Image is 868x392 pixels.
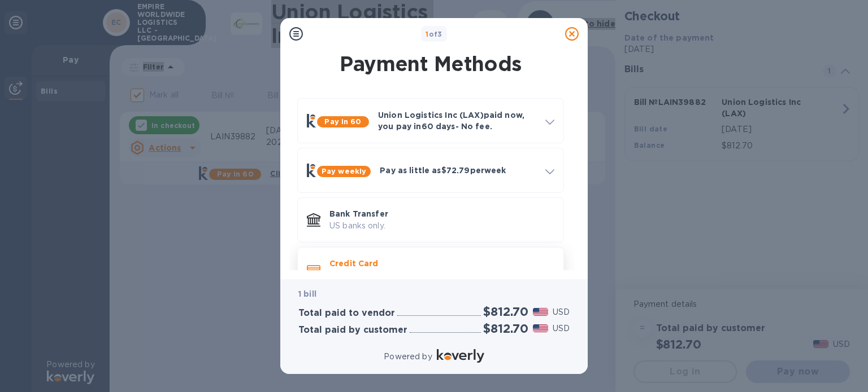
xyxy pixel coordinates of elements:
[298,308,395,319] h3: Total paid to vendor
[295,52,566,76] h1: Payment Methods
[437,349,484,363] img: Logo
[483,321,528,336] h2: $812.70
[533,308,548,316] img: USD
[324,117,361,126] b: Pay in 60
[483,305,528,319] h2: $812.70
[329,208,554,219] p: Bank Transfer
[322,167,366,175] b: Pay weekly
[298,289,316,298] b: 1 bill
[329,220,554,232] p: US banks only.
[384,351,432,363] p: Powered by
[329,258,554,269] p: Credit Card
[553,306,570,318] p: USD
[298,325,407,336] h3: Total paid by customer
[533,324,548,332] img: USD
[426,30,428,38] span: 1
[426,30,442,38] b: of 3
[553,323,570,334] p: USD
[378,109,536,132] p: Union Logistics Inc (LAX) paid now, you pay in 60 days - No fee.
[380,165,536,176] p: Pay as little as $72.79 per week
